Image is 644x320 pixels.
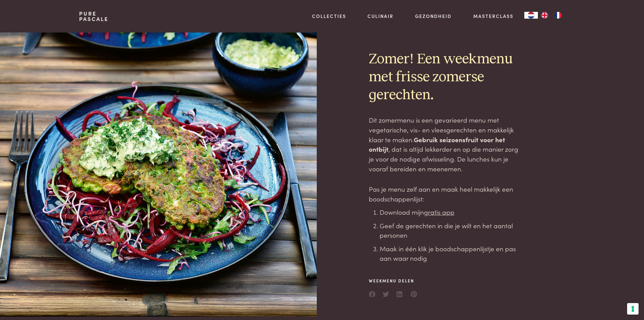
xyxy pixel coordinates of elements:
[524,12,538,19] div: Language
[524,12,538,19] a: NL
[369,115,524,173] p: Dit zomermenu is een gevarieerd menu met vegetarische, vis- en vleesgerechten en makkelijk klaar ...
[380,244,524,263] li: Maak in één klik je boodschappenlijstje en pas aan waar nodig
[627,303,639,315] button: Uw voorkeuren voor toestemming voor trackingtechnologieën
[312,13,346,20] a: Collecties
[551,12,565,19] a: FR
[369,135,505,154] strong: Gebruik seizoensfruit voor het ontbijt
[369,50,524,104] h2: Zomer! Een weekmenu met frisse zomerse gerechten.
[473,13,514,20] a: Masterclass
[415,13,452,20] a: Gezondheid
[524,12,565,19] aside: Language selected: Nederlands
[538,12,551,19] a: EN
[369,184,524,204] p: Pas je menu zelf aan en maak heel makkelijk een boodschappenlijst:
[380,221,524,240] li: Geef de gerechten in die je wilt en het aantal personen
[369,278,418,284] span: Weekmenu delen
[538,12,565,19] ul: Language list
[367,13,393,20] a: Culinair
[380,207,524,217] li: Download mijn
[424,207,454,216] a: gratis app
[79,11,109,22] a: PurePascale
